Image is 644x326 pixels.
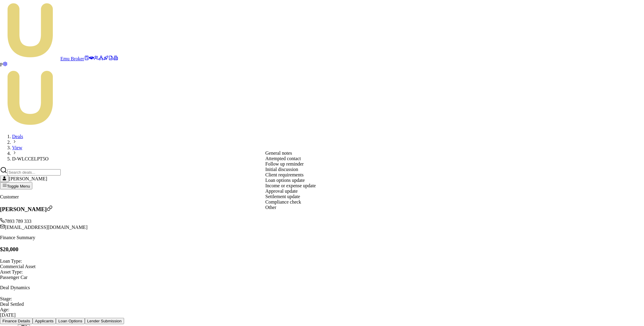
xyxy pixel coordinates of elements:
span: Loan options update [265,178,305,183]
span: Attempted contact [265,156,301,161]
span: Approval update [265,188,298,194]
span: Client requirements [265,172,304,177]
span: Compliance check [265,199,301,204]
span: Income or expense update [265,183,316,188]
span: General notes [265,150,292,156]
span: Follow up reminder [265,161,304,166]
span: Other [265,205,276,210]
span: Initial discussion [265,167,298,172]
span: Settlement update [265,194,300,199]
